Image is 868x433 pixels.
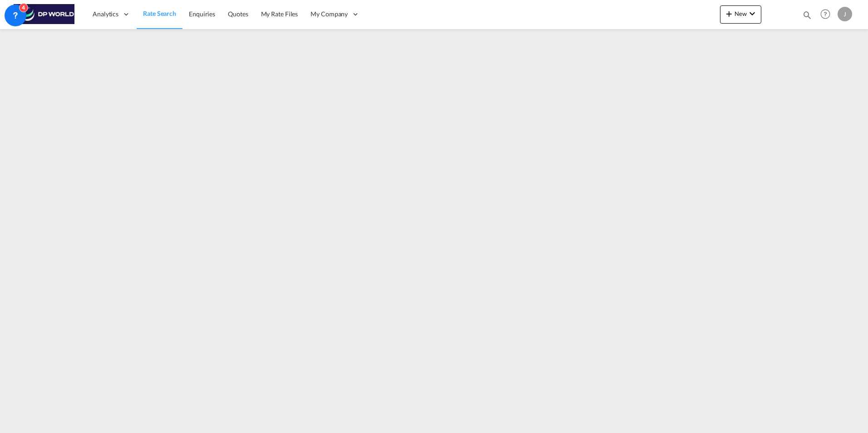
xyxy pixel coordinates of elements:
span: Help [818,6,833,22]
div: icon-magnify [802,10,812,24]
span: Rate Search [143,10,176,17]
span: New [724,10,758,17]
div: Help [818,6,838,23]
md-icon: icon-chevron-down [747,8,758,19]
span: Analytics [93,10,118,19]
md-icon: icon-magnify [802,10,812,20]
div: J [838,7,852,21]
img: c08ca190194411f088ed0f3ba295208c.png [14,4,75,25]
span: Quotes [228,10,248,18]
span: Enquiries [189,10,215,18]
span: My Rate Files [261,10,298,18]
md-icon: icon-plus 400-fg [724,8,735,19]
button: icon-plus 400-fgNewicon-chevron-down [720,5,761,24]
span: My Company [311,10,348,19]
